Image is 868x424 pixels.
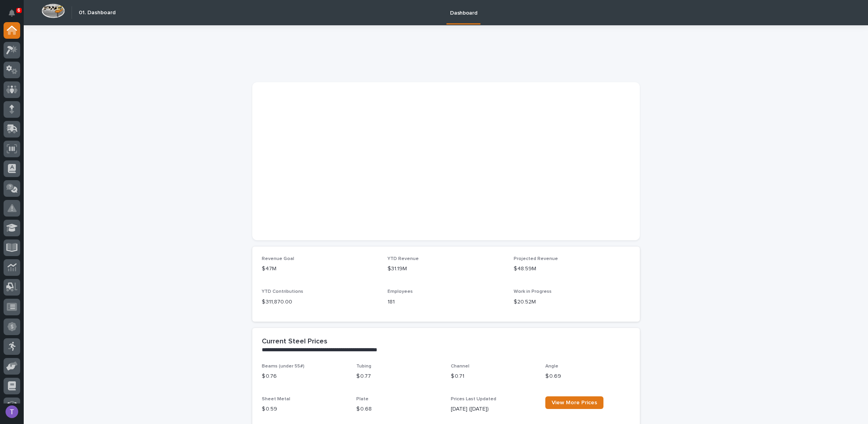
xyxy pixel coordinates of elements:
span: Sheet Metal [262,397,290,401]
button: Notifications [4,5,20,21]
p: 6 [17,8,20,13]
p: $ 0.77 [356,372,441,381]
h2: 01. Dashboard [79,9,115,16]
div: Notifications6 [10,9,20,22]
p: [DATE] ([DATE]) [451,405,536,413]
button: users-avatar [4,403,20,420]
span: Prices Last Updated [451,397,496,401]
span: Angle [545,364,558,369]
p: $ 0.69 [545,372,630,381]
span: YTD Contributions [262,289,303,294]
a: View More Prices [545,396,603,409]
span: View More Prices [552,400,597,405]
p: 181 [388,298,504,306]
span: YTD Revenue [388,256,419,261]
span: Projected Revenue [514,256,558,261]
p: $ 0.76 [262,372,347,381]
span: Channel [451,364,469,369]
p: $ 0.68 [356,405,441,413]
span: Plate [356,397,369,401]
h2: Current Steel Prices [262,337,327,346]
p: $47M [262,265,378,273]
p: $ 311,870.00 [262,298,378,306]
p: $ 0.59 [262,405,347,413]
span: Work in Progress [514,289,552,294]
span: Tubing [356,364,371,369]
img: Workspace Logo [42,4,65,18]
p: $20.52M [514,298,630,306]
span: Employees [388,289,413,294]
p: $ 0.71 [451,372,536,381]
span: Beams (under 55#) [262,364,304,369]
p: $48.59M [514,265,630,273]
span: Revenue Goal [262,256,294,261]
p: $31.19M [388,265,504,273]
